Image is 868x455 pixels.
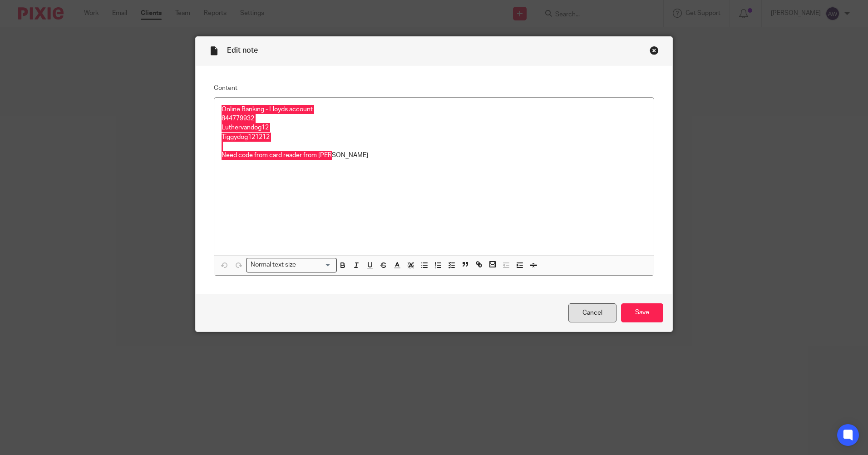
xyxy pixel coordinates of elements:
[621,303,663,323] input: Save
[650,46,659,55] div: Close this dialog window
[222,133,646,142] p: Tiggydog121212
[568,303,616,323] a: Cancel
[222,151,646,160] p: Need code from card reader from [PERSON_NAME]
[222,105,646,114] p: Online Banking - Lloyds account
[299,260,331,270] input: Search for option
[222,123,646,132] p: Luthervandog12
[246,258,337,272] div: Search for option
[227,47,258,54] span: Edit note
[214,84,654,93] label: Content
[222,114,646,123] p: 844779932
[248,260,298,270] span: Normal text size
